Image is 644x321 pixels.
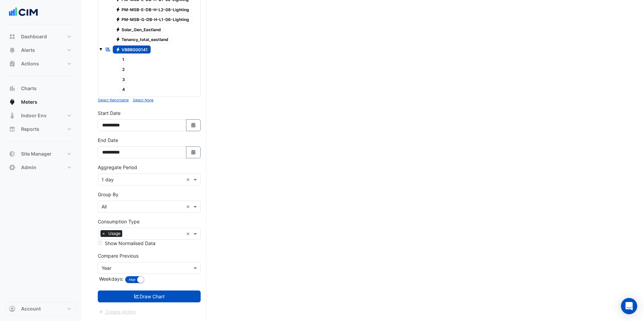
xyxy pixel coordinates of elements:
[21,126,39,133] span: Reports
[21,112,47,119] span: Indoor Env
[105,46,111,52] fa-icon: Reportable
[115,27,121,32] fa-icon: Electricity
[9,85,16,92] app-icon: Charts
[9,47,16,54] app-icon: Alerts
[5,147,76,161] button: Site Manager
[8,5,39,19] img: Company Logo
[5,302,76,316] button: Account
[113,5,192,14] span: PM-MSB-E-DB-H-L2-08-Lighting
[5,43,76,57] button: Alerts
[119,76,128,83] span: 3
[113,16,192,24] span: PM-MSB-G-DB-H-L1-06-Lighting
[190,149,197,155] fa-icon: Select Date
[113,45,151,54] span: VBBB000141
[5,82,76,95] button: Charts
[21,85,37,92] span: Charts
[98,137,118,144] label: End Date
[9,126,16,133] app-icon: Reports
[98,191,118,198] label: Group By
[98,308,136,314] app-escalated-ticket-create-button: Please draw the charts first
[119,86,128,94] span: 4
[21,33,47,40] span: Dashboard
[98,97,129,103] button: Select Reportable
[119,56,128,63] span: 1
[105,240,155,247] label: Show Normalised Data
[5,57,76,71] button: Actions
[98,252,139,259] label: Compare Previous
[5,30,76,43] button: Dashboard
[21,151,52,157] span: Site Manager
[9,164,16,171] app-icon: Admin
[186,230,192,237] span: Clear
[9,151,16,157] app-icon: Site Manager
[119,66,128,74] span: 2
[115,47,121,52] fa-icon: Electricity
[5,109,76,122] button: Indoor Env
[113,36,172,44] span: Tenancy_total_eastland
[9,112,16,119] app-icon: Indoor Env
[5,161,76,174] button: Admin
[9,99,16,105] app-icon: Meters
[113,25,164,34] span: 1
[21,99,37,105] span: Meters
[98,164,137,171] label: Aggregate Period
[98,290,201,302] button: Draw Chart
[98,218,140,225] label: Consumption Type
[115,37,121,42] fa-icon: Electricity
[186,203,192,210] span: Clear
[21,305,41,312] span: Account
[9,33,16,40] app-icon: Dashboard
[21,164,36,171] span: Admin
[98,275,124,282] label: Weekdays:
[5,95,76,109] button: Meters
[133,98,153,102] small: Select None
[5,122,76,136] button: Reports
[115,17,121,22] fa-icon: Electricity
[190,122,197,128] fa-icon: Select Date
[100,230,107,237] span: ×
[133,97,153,103] button: Select None
[98,98,129,102] small: Select Reportable
[9,60,16,67] app-icon: Actions
[186,176,192,183] span: Clear
[107,230,122,237] span: Usage
[21,60,39,67] span: Actions
[21,47,35,54] span: Alerts
[115,7,121,12] fa-icon: Electricity
[621,298,637,314] div: Open Intercom Messenger
[98,109,121,117] label: Start Date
